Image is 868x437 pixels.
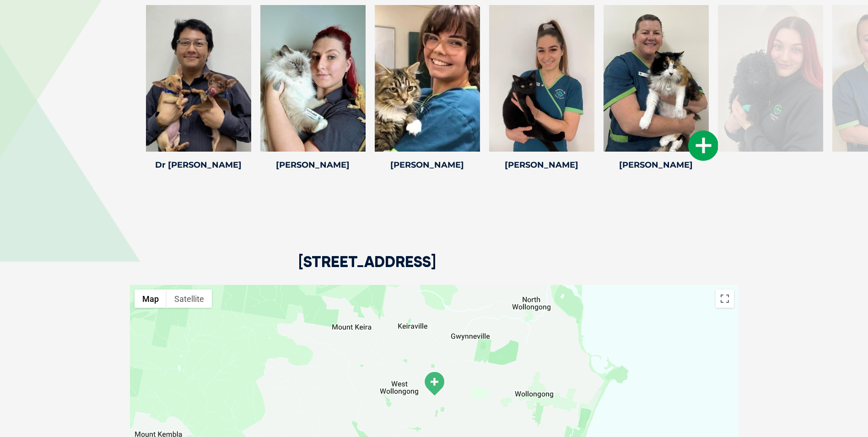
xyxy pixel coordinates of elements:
[146,161,251,169] h4: Dr [PERSON_NAME]
[375,161,480,169] h4: [PERSON_NAME]
[135,290,167,308] button: Show street map
[716,290,734,308] button: Toggle fullscreen view
[167,290,212,308] button: Show satellite imagery
[604,161,709,169] h4: [PERSON_NAME]
[489,161,594,169] h4: [PERSON_NAME]
[298,254,436,285] h2: [STREET_ADDRESS]
[260,161,366,169] h4: [PERSON_NAME]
